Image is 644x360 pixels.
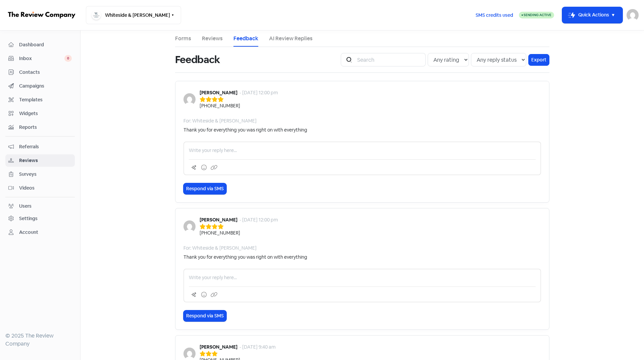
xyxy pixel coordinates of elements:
[183,220,196,233] img: Image
[19,69,72,76] span: Contacts
[19,215,38,222] div: Settings
[183,183,226,194] button: Respond via SMS
[5,212,75,225] a: Settings
[200,217,237,223] b: [PERSON_NAME]
[202,35,223,43] a: Reviews
[200,90,237,96] b: [PERSON_NAME]
[5,168,75,181] a: Surveys
[19,185,72,192] span: Videos
[5,39,75,51] a: Dashboard
[19,229,38,236] div: Account
[470,11,519,18] a: SMS credits used
[5,154,75,167] a: Reviews
[5,107,75,120] a: Widgets
[19,124,72,131] span: Reports
[5,332,75,348] div: © 2025 The Review Company
[5,52,75,65] a: Inbox 0
[5,80,75,92] a: Campaigns
[5,226,75,239] a: Account
[19,41,72,48] span: Dashboard
[183,310,226,321] button: Respond via SMS
[5,121,75,134] a: Reports
[5,94,75,106] a: Templates
[19,110,72,117] span: Widgets
[239,89,278,96] div: - [DATE] 12:00 pm
[19,83,72,90] span: Campaigns
[183,126,307,134] div: Thank you for everything you was right on with everything
[528,54,549,66] a: Export
[200,344,237,350] b: [PERSON_NAME]
[5,200,75,212] a: Users
[183,245,257,252] div: For: Whiteside & [PERSON_NAME]
[183,254,307,261] div: Thank you for everything you was right on with everything
[183,117,257,124] div: For: Whiteside & [PERSON_NAME]
[183,93,196,105] img: Image
[269,35,313,43] a: AI Review Replies
[86,6,181,24] button: Whiteside & [PERSON_NAME]
[627,9,639,21] img: User
[175,35,191,43] a: Forms
[524,13,551,17] span: Sending Active
[19,203,32,210] div: Users
[175,49,220,70] h1: Feedback
[353,53,426,66] input: Search
[233,35,258,43] a: Feedback
[5,66,75,79] a: Contacts
[19,143,72,150] span: Referrals
[200,102,240,109] div: [PHONE_NUMBER]
[19,55,64,62] span: Inbox
[239,216,278,223] div: - [DATE] 12:00 pm
[19,171,72,178] span: Surveys
[239,344,276,351] div: - [DATE] 9:40 am
[64,55,72,62] span: 0
[476,12,513,19] span: SMS credits used
[19,96,72,103] span: Templates
[183,348,196,360] img: Image
[5,141,75,153] a: Referrals
[5,182,75,194] a: Videos
[519,11,554,19] a: Sending Active
[562,7,623,23] button: Quick Actions
[19,157,72,164] span: Reviews
[200,229,240,237] div: [PHONE_NUMBER]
